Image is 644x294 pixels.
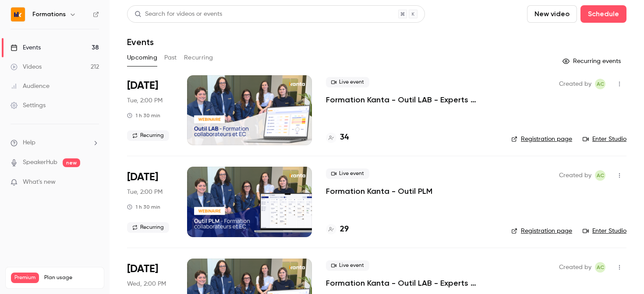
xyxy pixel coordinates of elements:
span: AC [597,262,604,273]
li: help-dropdown-opener [11,138,99,147]
span: Live event [326,260,369,271]
span: [DATE] [127,79,158,93]
span: Recurring [127,130,169,141]
button: Past [164,51,177,65]
a: Formation Kanta - Outil LAB - Experts Comptables & Collaborateurs [326,94,497,105]
span: What's new [23,178,56,187]
h4: 29 [340,224,349,235]
h6: Formations [32,10,66,19]
span: Anaïs Cachelou [595,262,605,273]
a: Enter Studio [583,227,626,235]
span: Live event [326,77,369,87]
div: 1 h 30 min [127,203,160,210]
span: Wed, 2:00 PM [127,280,166,288]
span: [DATE] [127,170,158,184]
a: Formation Kanta - Outil LAB - Experts Comptables & Collaborateurs [326,278,497,288]
span: new [63,158,80,167]
div: Oct 7 Tue, 2:00 PM (Europe/Paris) [127,167,173,237]
span: AC [597,170,604,181]
h1: Events [127,37,154,47]
button: Recurring events [559,54,626,68]
span: Created by [559,262,591,273]
span: Created by [559,170,591,181]
button: New video [527,5,577,23]
a: Registration page [511,135,572,143]
span: Anaïs Cachelou [595,79,605,89]
a: 34 [326,132,349,143]
a: Registration page [511,227,572,235]
div: Oct 7 Tue, 2:00 PM (Europe/Paris) [127,75,173,145]
a: Formation Kanta - Outil PLM [326,186,432,196]
div: Events [11,43,41,52]
div: 1 h 30 min [127,112,160,119]
span: Tue, 2:00 PM [127,96,163,105]
a: Enter Studio [583,135,626,143]
span: Recurring [127,222,169,233]
img: Formations [11,7,25,21]
span: Tue, 2:00 PM [127,188,163,196]
span: Help [23,138,35,147]
span: Live event [326,168,369,179]
iframe: Noticeable Trigger [88,178,99,186]
span: AC [597,79,604,89]
span: [DATE] [127,262,158,276]
h4: 34 [340,132,349,143]
div: Search for videos or events [134,10,222,19]
span: Premium [11,273,39,283]
span: Plan usage [44,274,99,281]
div: Videos [11,63,42,71]
div: Audience [11,82,50,91]
div: Settings [11,101,46,110]
button: Upcoming [127,51,157,65]
a: 29 [326,224,349,235]
button: Schedule [580,5,626,23]
a: SpeakerHub [23,158,57,167]
span: Anaïs Cachelou [595,170,605,181]
button: Recurring [184,51,213,65]
span: Created by [559,79,591,89]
